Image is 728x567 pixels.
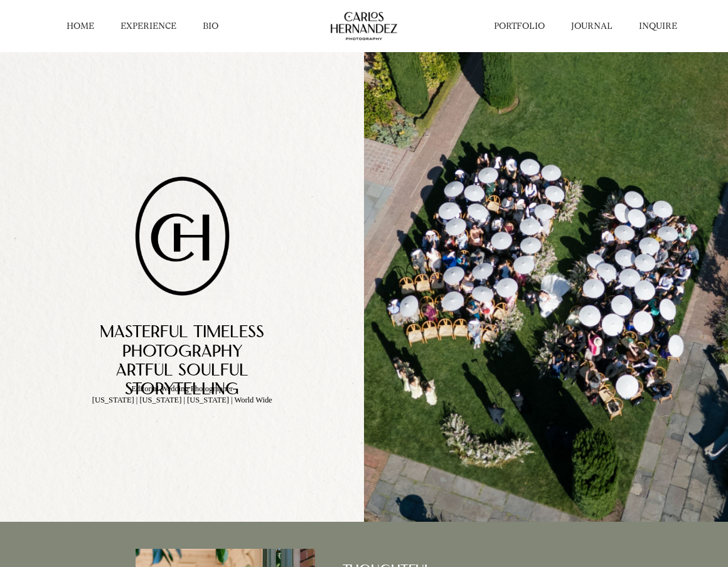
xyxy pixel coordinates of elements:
span: PhotoGrAphy [122,344,242,361]
a: HOME [67,20,94,32]
a: JOURNAL [571,20,613,32]
a: INQUIRE [639,20,677,32]
span: Editorial Wedding Photographer [131,384,233,393]
span: Masterful TimelEss [100,325,264,342]
a: BIO [203,20,218,32]
a: EXPERIENCE [120,20,176,32]
span: Artful Soulful StorytelLing [116,363,249,399]
span: [US_STATE] | [US_STATE] | [US_STATE] | World Wide [92,396,272,404]
a: PORTFOLIO [494,20,545,32]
